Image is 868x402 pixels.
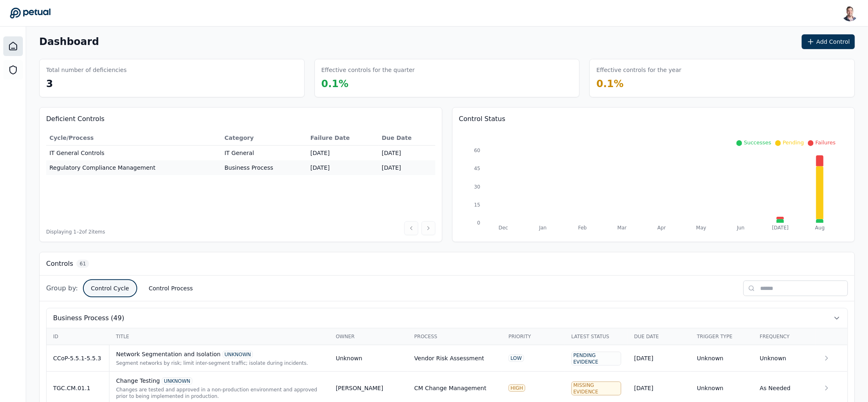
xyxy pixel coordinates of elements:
[802,34,855,49] button: Add Control
[3,36,23,56] a: Dashboard
[815,225,825,231] tspan: Aug
[408,328,502,345] th: Process
[474,202,480,208] tspan: 15
[46,283,78,293] span: Group by:
[46,78,53,90] span: 3
[3,60,23,80] a: SOC
[46,66,127,74] h3: Total number of deficiencies
[628,328,691,345] th: Due Date
[307,146,379,161] td: [DATE]
[221,146,307,161] td: IT General
[321,78,349,90] span: 0.1 %
[753,345,816,372] td: Unknown
[85,281,136,296] button: Control Cycle
[474,148,480,153] tspan: 60
[690,328,753,345] th: Trigger Type
[571,352,621,366] div: Pending Evidence
[477,220,480,226] tspan: 0
[617,225,627,231] tspan: Mar
[474,166,480,172] tspan: 45
[221,160,307,175] td: Business Process
[539,225,547,231] tspan: Jan
[223,351,253,358] div: UNKNOWN
[772,225,789,231] tspan: [DATE]
[116,350,323,358] div: Network Segmentation and Isolation
[307,160,379,175] td: [DATE]
[116,377,323,385] div: Change Testing
[474,184,480,190] tspan: 30
[321,66,415,74] h3: Effective controls for the quarter
[53,384,103,392] div: TGC.CM.01.1
[46,114,435,124] h3: Deficient Controls
[116,386,323,400] div: Changes are tested and approved in a non-production environment and approved prior to being imple...
[336,354,362,362] div: Unknown
[696,225,706,231] tspan: May
[53,313,124,323] span: Business Process (49)
[596,78,624,90] span: 0.1 %
[459,114,848,124] h3: Control Status
[46,160,221,175] td: Regulatory Compliance Management
[578,225,587,231] tspan: Feb
[46,229,105,235] span: Displaying 1– 2 of 2 items
[329,328,408,345] th: Owner
[47,328,109,345] th: ID
[142,281,199,296] button: Control Process
[842,5,858,21] img: Snir Kodesh
[379,160,435,175] td: [DATE]
[634,384,684,392] div: [DATE]
[657,225,666,231] tspan: Apr
[76,260,89,268] span: 61
[46,130,221,146] th: Cycle/Process
[53,354,103,362] div: CCoP-5.5.1-5.5.3
[596,66,681,74] h3: Effective controls for the year
[498,225,508,231] tspan: Dec
[379,130,435,146] th: Due Date
[379,146,435,161] td: [DATE]
[736,225,745,231] tspan: Jun
[509,355,524,362] div: LOW
[690,345,753,372] td: Unknown
[10,7,51,19] a: Go to Dashboard
[162,377,192,385] div: UNKNOWN
[571,382,621,395] div: Missing Evidence
[47,308,848,328] button: Business Process (49)
[404,221,418,235] button: Previous
[509,384,525,392] div: HIGH
[634,354,684,362] div: [DATE]
[109,328,329,345] th: Title
[783,139,804,146] span: Pending
[502,328,565,345] th: Priority
[422,221,435,235] button: Next
[565,328,628,345] th: Latest Status
[414,354,484,362] div: Vendor Risk Assessment
[221,130,307,146] th: Category
[744,139,771,146] span: Successes
[815,139,836,146] span: Failures
[414,384,486,392] div: CM Change Management
[116,360,323,366] div: Segment networks by risk; limit inter-segment traffic; isolate during incidents.
[307,130,379,146] th: Failure Date
[46,259,73,269] h3: Controls
[39,35,99,48] h1: Dashboard
[753,328,816,345] th: Frequency
[336,384,383,392] div: [PERSON_NAME]
[46,146,221,161] td: IT General Controls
